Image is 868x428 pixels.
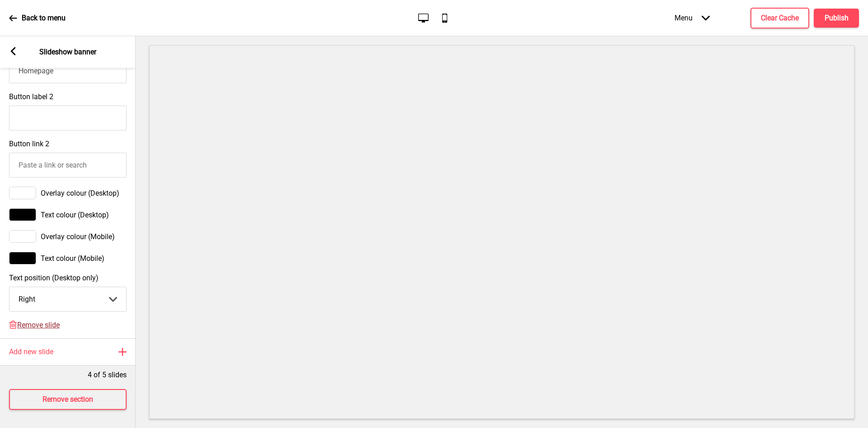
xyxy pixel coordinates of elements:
[41,189,119,197] span: Overlay colour (Desktop)
[9,92,53,101] label: Button label 2
[825,13,849,23] h4: Publish
[9,58,127,83] input: Paste a link or search
[9,230,127,243] div: Overlay colour (Mobile)
[9,139,49,148] label: Button link 2
[814,9,859,28] button: Publish
[41,254,104,263] span: Text colour (Mobile)
[9,252,127,264] div: Text colour (Mobile)
[41,211,109,219] span: Text colour (Desktop)
[88,370,127,380] p: 4 of 5 slides
[42,394,93,404] h4: Remove section
[9,389,127,410] button: Remove section
[761,13,799,23] h4: Clear Cache
[17,321,60,329] span: Remove slide
[9,6,66,30] a: Back to menu
[9,208,127,221] div: Text colour (Desktop)
[9,347,53,357] h4: Add new slide
[750,8,809,29] button: Clear Cache
[22,13,66,23] p: Back to menu
[665,5,719,31] div: Menu
[9,187,127,199] div: Overlay colour (Desktop)
[9,274,127,282] label: Text position (Desktop only)
[39,47,96,57] p: Slideshow banner
[9,153,127,178] input: Paste a link or search
[41,232,115,241] span: Overlay colour (Mobile)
